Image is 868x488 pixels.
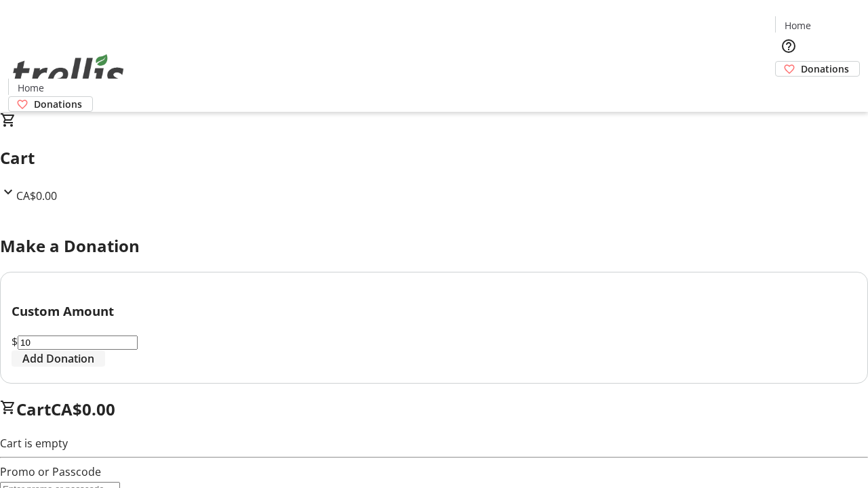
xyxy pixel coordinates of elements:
[12,350,105,367] button: Add Donation
[16,188,57,203] span: CA$0.00
[9,81,52,95] a: Home
[18,81,44,95] span: Home
[776,18,819,33] a: Home
[785,18,811,33] span: Home
[22,350,94,367] span: Add Donation
[775,77,802,104] button: Cart
[12,302,856,321] h3: Custom Amount
[801,62,849,76] span: Donations
[775,33,802,60] button: Help
[8,96,93,112] a: Donations
[34,97,82,111] span: Donations
[12,334,18,349] span: $
[8,39,129,107] img: Orient E2E Organization pzrU8cvMMr's Logo
[18,335,138,350] input: Donation Amount
[51,398,115,420] span: CA$0.00
[775,61,860,77] a: Donations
